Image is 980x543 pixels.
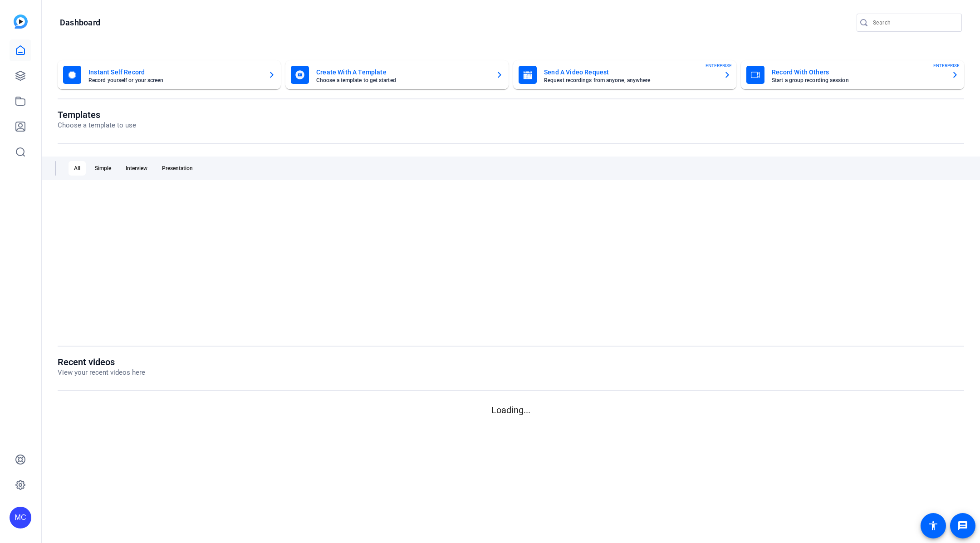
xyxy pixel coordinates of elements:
mat-card-title: Send A Video Request [544,67,716,78]
p: Loading... [58,403,964,417]
span: ENTERPRISE [933,62,960,69]
mat-card-subtitle: Choose a template to get started [316,78,489,83]
img: blue-gradient.svg [14,15,28,29]
div: MC [10,507,31,528]
button: Create With A TemplateChoose a template to get started [285,60,509,89]
mat-icon: message [957,520,968,531]
input: Search [873,17,955,28]
h1: Dashboard [60,17,100,28]
mat-icon: accessibility [928,520,939,531]
div: Interview [120,161,153,176]
mat-card-subtitle: Start a group recording session [772,78,944,83]
button: Send A Video RequestRequest recordings from anyone, anywhereENTERPRISE [513,60,736,89]
p: Choose a template to use [58,120,136,131]
mat-card-subtitle: Request recordings from anyone, anywhere [544,78,716,83]
h1: Templates [58,109,136,120]
div: Presentation [157,161,198,176]
mat-card-title: Create With A Template [316,67,489,78]
button: Record With OthersStart a group recording sessionENTERPRISE [741,60,964,89]
mat-card-subtitle: Record yourself or your screen [88,78,261,83]
button: Instant Self RecordRecord yourself or your screen [58,60,281,89]
span: ENTERPRISE [706,62,732,69]
h1: Recent videos [58,357,145,367]
div: Simple [89,161,117,176]
div: All [69,161,86,176]
mat-card-title: Record With Others [772,67,944,78]
mat-card-title: Instant Self Record [88,67,261,78]
p: View your recent videos here [58,367,145,378]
